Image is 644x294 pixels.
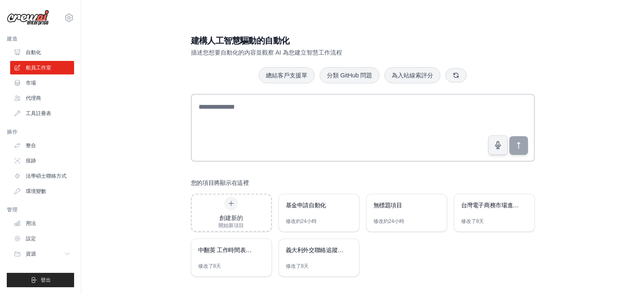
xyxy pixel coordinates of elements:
font: 操作 [7,129,17,135]
a: 環境變數 [10,184,74,198]
a: 船員工作室 [10,61,74,74]
font: 船員工作室 [26,65,51,71]
a: 工具註冊表 [10,107,74,120]
button: 分類 GitHub 問題 [320,67,379,83]
a: 自動化 [10,46,74,59]
font: 創建新的 [219,214,243,221]
font: 修改了 [286,263,301,269]
button: 資源 [10,247,74,261]
font: 環境變數 [26,188,46,194]
font: 約24小時 [384,218,404,224]
button: 獲取新建議 [445,68,467,82]
font: 8天 [213,263,221,269]
button: 登出 [7,273,74,287]
button: 總結客戶支援單 [259,67,315,83]
font: 整合 [26,143,36,148]
font: 市場 [26,80,36,86]
a: 法學碩士聯絡方式 [10,169,74,183]
a: 痕跡 [10,154,74,168]
font: 建構人工智慧驅動的自動化 [191,36,290,45]
font: 8天 [476,218,484,224]
font: 您的項目將顯示在這裡 [191,179,249,186]
img: 標識 [7,10,49,26]
font: 無標題項目 [373,202,402,209]
font: 約24小時 [296,218,317,224]
a: 整合 [10,139,74,152]
font: 修改了 [198,263,213,269]
font: 義大利外交聯絡追蹤系統 [286,247,349,253]
font: 修改 [286,218,296,224]
font: 登出 [41,277,51,283]
font: 自動化 [26,49,41,55]
button: 為入站線索評分 [384,67,440,83]
font: 描述您想要自動化的內容並觀察 AI 為您建立智慧工作流程 [191,49,342,56]
font: 為入站線索評分 [392,72,433,79]
font: 用法 [26,220,36,226]
font: 修改 [373,218,384,224]
font: 基金申請自動化 [286,202,326,209]
font: 工具註冊表 [26,110,51,116]
font: 修改了 [461,218,476,224]
font: 設定 [26,236,36,242]
a: 用法 [10,217,74,230]
font: 建造 [7,36,17,42]
font: 代理商 [26,95,41,101]
button: 點擊說出您的自動化想法 [488,135,508,155]
a: 市場 [10,76,74,90]
font: 管理 [7,207,17,213]
font: 總結客戶支援單 [266,72,307,79]
font: 分類 GitHub 問題 [327,72,372,79]
font: 資源 [26,251,36,257]
font: 法學碩士聯絡方式 [26,173,66,179]
font: 開始新項目 [218,223,244,228]
a: 代理商 [10,91,74,105]
font: 痕跡 [26,158,36,164]
font: 中翻英 工作時間表彙整 [198,247,257,253]
a: 設定 [10,232,74,245]
font: 8天 [301,263,309,269]
font: 台灣電子商務市場進入研究 [461,202,531,209]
